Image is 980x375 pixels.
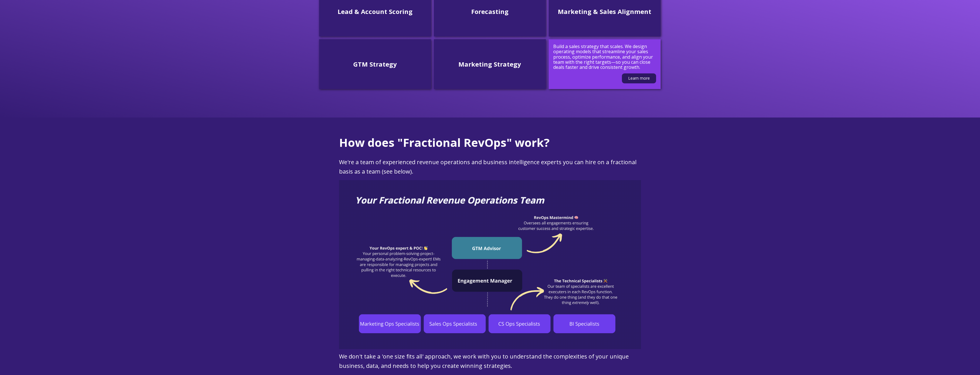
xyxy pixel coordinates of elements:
[339,135,550,150] span: How does "Fractional RevOps" work?
[438,60,541,69] h3: Marketing Strategy
[553,44,656,70] p: Build a sales strategy that scales. We design operating models that streamline your sales process...
[339,158,636,175] span: We're a team of experienced revenue operations and business intelligence experts you can hire on ...
[438,7,541,16] h3: Forecasting
[553,7,656,16] h3: Marketing & Sales Alignment
[339,180,641,349] img: Fractional RevOps
[324,60,426,69] h3: GTM Strategy
[622,73,656,83] a: Learn more
[324,7,426,16] h3: Lead & Account Scoring
[339,343,641,370] span: We don't take a 'one size fits all' approach, we work with you to understand the complexities of ...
